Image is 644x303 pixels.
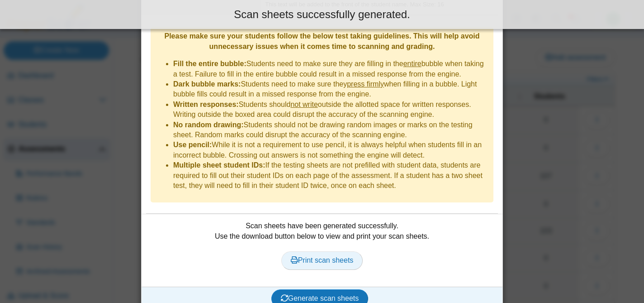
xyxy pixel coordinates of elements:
b: Fill the entire bubble: [173,60,246,67]
li: If the testing sheets are not prefilled with student data, students are required to fill out thei... [173,160,489,191]
b: Multiple sheet student IDs: [173,161,265,169]
b: Dark bubble marks: [173,80,241,88]
li: Students should not be drawing random images or marks on the testing sheet. Random marks could di... [173,120,489,140]
b: Use pencil: [173,141,212,149]
li: Students need to make sure they are filling in the bubble when taking a test. Failure to fill in ... [173,59,489,79]
a: Print scan sheets [281,251,363,269]
li: Students should outside the allotted space for written responses. Writing outside the boxed area ... [173,100,489,120]
span: Print scan sheets [291,256,354,264]
u: press firmly [347,80,384,88]
span: Generate scan sheets [281,294,359,302]
b: Please make sure your students follow the below test taking guidelines. This will help avoid unne... [164,32,479,50]
u: entire [403,60,421,67]
b: Written responses: [173,101,239,108]
li: Students need to make sure they when filling in a bubble. Light bubble fills could result in a mi... [173,79,489,100]
u: not write [290,101,317,108]
li: While it is not a requirement to use pencil, it is always helpful when students fill in an incorr... [173,140,489,160]
div: Scan sheets have been generated successfully. Use the download button below to view and print you... [146,221,498,280]
div: Scan sheets successfully generated. [7,7,637,22]
b: No random drawing: [173,121,244,129]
